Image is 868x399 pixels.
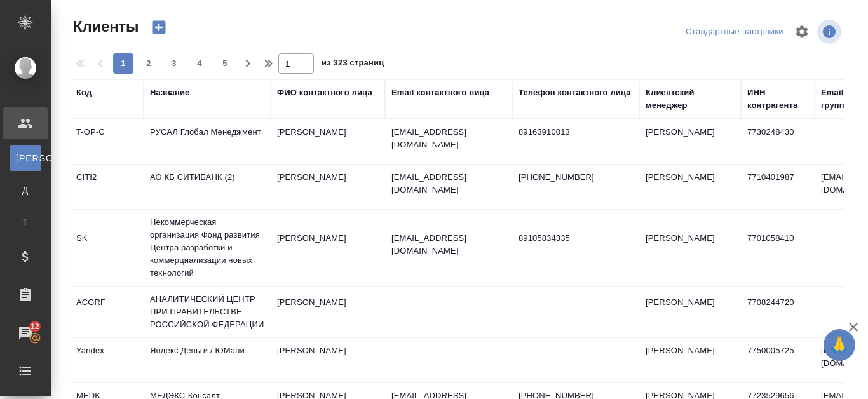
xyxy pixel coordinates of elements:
[144,338,271,382] td: Яндекс Деньги / ЮМани
[639,226,741,270] td: [PERSON_NAME]
[23,320,47,333] span: 12
[144,287,271,337] td: АНАЛИТИЧЕСКИЙ ЦЕНТР ПРИ ПРАВИТЕЛЬСТВЕ РОССИЙСКОЙ ФЕДЕРАЦИИ
[144,210,271,286] td: Некоммерческая организация Фонд развития Центра разработки и коммерциализации новых технологий
[639,119,741,164] td: [PERSON_NAME]
[139,53,159,74] button: 2
[829,332,850,358] span: 🙏
[391,126,506,151] p: [EMAIL_ADDRESS][DOMAIN_NAME]
[322,55,384,74] span: из 323 страниц
[70,17,139,37] span: Клиенты
[639,290,741,334] td: [PERSON_NAME]
[16,152,35,165] span: [PERSON_NAME]
[189,57,210,70] span: 4
[817,20,844,44] span: Посмотреть информацию
[70,338,144,382] td: Yandex
[741,226,815,270] td: 7701058410
[144,119,271,164] td: РУСАЛ Глобал Менеджмент
[215,53,235,74] button: 5
[277,86,372,99] div: ФИО контактного лица
[70,119,144,164] td: T-OP-C
[164,53,184,74] button: 3
[189,53,210,74] button: 4
[271,290,385,334] td: [PERSON_NAME]
[391,171,506,196] p: [EMAIL_ADDRESS][DOMAIN_NAME]
[271,165,385,209] td: [PERSON_NAME]
[10,145,41,171] a: [PERSON_NAME]
[271,119,385,164] td: [PERSON_NAME]
[10,209,41,234] a: Т
[646,86,735,112] div: Клиентский менеджер
[519,86,631,99] div: Телефон контактного лица
[76,86,92,99] div: Код
[16,184,35,196] span: Д
[16,215,35,228] span: Т
[391,232,506,257] p: [EMAIL_ADDRESS][DOMAIN_NAME]
[747,86,808,112] div: ИНН контрагента
[741,290,815,334] td: 7708244720
[70,290,144,334] td: ACGRF
[3,317,48,349] a: 12
[741,119,815,164] td: 7730248430
[682,22,787,42] div: split button
[10,177,41,203] a: Д
[519,126,633,139] p: 89163910013
[741,165,815,209] td: 7710401987
[70,165,144,209] td: CITI2
[639,165,741,209] td: [PERSON_NAME]
[741,338,815,382] td: 7750005725
[639,338,741,382] td: [PERSON_NAME]
[271,338,385,382] td: [PERSON_NAME]
[519,171,633,184] p: [PHONE_NUMBER]
[519,232,633,245] p: 89105834335
[824,329,855,361] button: 🙏
[787,17,817,47] span: Настроить таблицу
[139,57,159,70] span: 2
[144,17,174,38] button: Создать
[144,165,271,209] td: АО КБ СИТИБАНК (2)
[150,86,189,99] div: Название
[164,57,184,70] span: 3
[70,226,144,270] td: SK
[215,57,235,70] span: 5
[271,226,385,270] td: [PERSON_NAME]
[391,86,489,99] div: Email контактного лица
